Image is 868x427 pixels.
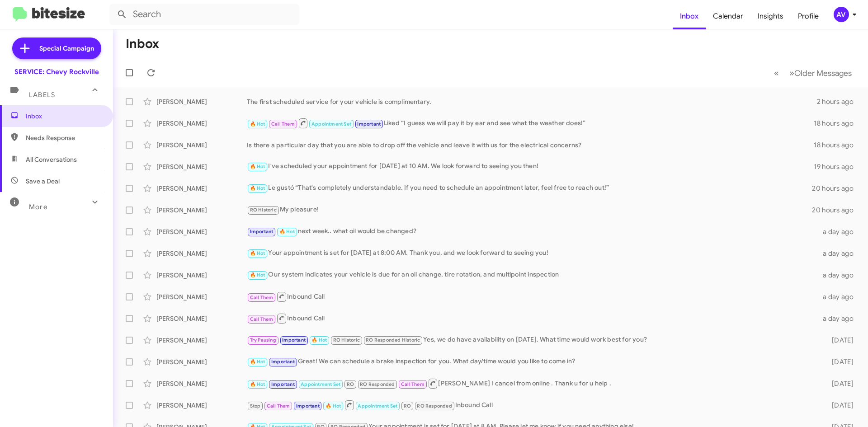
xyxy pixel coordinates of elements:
[279,229,295,235] span: 🔥 Hot
[156,162,247,171] div: [PERSON_NAME]
[311,337,327,343] span: 🔥 Hot
[401,381,425,387] span: Call Them
[267,403,290,409] span: Call Them
[109,4,299,25] input: Search
[784,64,857,82] button: Next
[769,64,784,82] button: Previous
[366,337,420,343] span: RO Responded Historic
[247,357,817,367] div: Great! We can schedule a brake inspection for you. What day/time would you like to come in?
[358,403,397,409] span: Appointment Set
[417,403,452,409] span: RO Responded
[250,359,265,365] span: 🔥 Hot
[250,121,265,127] span: 🔥 Hot
[250,403,261,409] span: Stop
[271,381,295,387] span: Important
[156,184,247,193] div: [PERSON_NAME]
[817,357,861,366] div: [DATE]
[814,119,861,128] div: 18 hours ago
[333,337,360,343] span: RO Historic
[817,227,861,236] div: a day ago
[247,248,817,258] div: Your appointment is set for [DATE] at 8:00 AM. Thank you, and we look forward to seeing you!
[247,399,817,411] div: Inbound Call
[817,292,861,301] div: a day ago
[250,207,277,213] span: RO Historic
[817,379,861,388] div: [DATE]
[126,37,159,51] h1: Inbox
[271,121,295,127] span: Call Them
[247,313,817,324] div: Inbound Call
[404,403,411,409] span: RO
[817,336,861,345] div: [DATE]
[247,117,814,129] div: Liked “I guess we will pay it by ear and see what the weather does!”
[29,91,55,99] span: Labels
[817,314,861,323] div: a day ago
[250,381,265,387] span: 🔥 Hot
[250,295,274,300] span: Call Them
[750,3,791,29] a: Insights
[812,184,861,193] div: 20 hours ago
[29,203,47,211] span: More
[360,381,395,387] span: RO Responded
[826,7,858,22] button: AV
[812,206,861,215] div: 20 hours ago
[247,97,817,106] div: The first scheduled service for your vehicle is complimentary.
[247,291,817,302] div: Inbound Call
[26,155,77,164] span: All Conversations
[325,403,341,409] span: 🔥 Hot
[156,206,247,215] div: [PERSON_NAME]
[250,185,265,191] span: 🔥 Hot
[301,381,340,387] span: Appointment Set
[817,249,861,258] div: a day ago
[814,141,861,150] div: 18 hours ago
[247,226,817,237] div: next week.. what oil would be changed?
[296,403,320,409] span: Important
[311,121,351,127] span: Appointment Set
[814,162,861,171] div: 19 hours ago
[250,229,274,235] span: Important
[12,38,101,59] a: Special Campaign
[817,401,861,410] div: [DATE]
[250,164,265,169] span: 🔥 Hot
[673,3,706,29] a: Inbox
[39,44,94,53] span: Special Campaign
[247,183,812,193] div: Le gustó “That's completely understandable. If you need to schedule an appointment later, feel fr...
[250,337,276,343] span: Try Pausing
[156,97,247,106] div: [PERSON_NAME]
[156,141,247,150] div: [PERSON_NAME]
[156,357,247,366] div: [PERSON_NAME]
[706,3,750,29] a: Calendar
[247,205,812,215] div: My pleasure!
[817,97,861,106] div: 2 hours ago
[282,337,306,343] span: Important
[250,272,265,278] span: 🔥 Hot
[769,64,857,82] nav: Page navigation example
[774,67,779,79] span: «
[156,401,247,410] div: [PERSON_NAME]
[156,292,247,301] div: [PERSON_NAME]
[357,121,381,127] span: Important
[26,112,103,121] span: Inbox
[247,378,817,389] div: [PERSON_NAME] I cancel from online . Thank u for u help .
[247,270,817,280] div: Our system indicates your vehicle is due for an oil change, tire rotation, and multipoint inspection
[247,335,817,345] div: Yes, we do have availability on [DATE]. What time would work best for you?
[791,3,826,29] a: Profile
[14,67,99,76] div: SERVICE: Chevy Rockville
[156,249,247,258] div: [PERSON_NAME]
[347,381,354,387] span: RO
[789,67,794,79] span: »
[156,336,247,345] div: [PERSON_NAME]
[247,141,814,150] div: Is there a particular day that you are able to drop off the vehicle and leave it with us for the ...
[250,316,274,322] span: Call Them
[271,359,295,365] span: Important
[817,271,861,280] div: a day ago
[26,133,103,142] span: Needs Response
[26,177,60,186] span: Save a Deal
[156,379,247,388] div: [PERSON_NAME]
[247,161,814,172] div: I've scheduled your appointment for [DATE] at 10 AM. We look forward to seeing you then!
[156,119,247,128] div: [PERSON_NAME]
[250,250,265,256] span: 🔥 Hot
[794,68,852,78] span: Older Messages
